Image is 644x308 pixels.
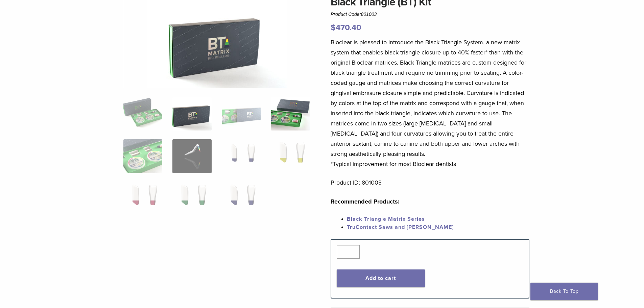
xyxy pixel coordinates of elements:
[331,23,336,32] span: $
[337,269,425,287] button: Add to cart
[361,11,377,17] span: 801003
[172,139,211,173] img: Black Triangle (BT) Kit - Image 6
[331,37,529,169] p: Bioclear is pleased to introduce the Black Triangle System, a new matrix system that enables blac...
[222,139,261,173] img: Black Triangle (BT) Kit - Image 7
[172,97,211,131] img: Black Triangle (BT) Kit - Image 2
[331,198,400,205] strong: Recommended Products:
[123,139,162,173] img: Black Triangle (BT) Kit - Image 5
[222,97,261,131] img: Black Triangle (BT) Kit - Image 3
[331,11,377,17] span: Product Code:
[271,97,310,131] img: Black Triangle (BT) Kit - Image 4
[331,23,361,32] bdi: 470.40
[331,177,529,188] p: Product ID: 801003
[172,182,211,216] img: Black Triangle (BT) Kit - Image 10
[530,283,598,300] a: Back To Top
[271,139,310,173] img: Black Triangle (BT) Kit - Image 8
[347,216,425,222] a: Black Triangle Matrix Series
[123,182,162,216] img: Black Triangle (BT) Kit - Image 9
[123,97,162,131] img: Intro-Black-Triangle-Kit-6-Copy-e1548792917662-324x324.jpg
[347,224,454,231] a: TruContact Saws and [PERSON_NAME]
[222,182,261,216] img: Black Triangle (BT) Kit - Image 11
